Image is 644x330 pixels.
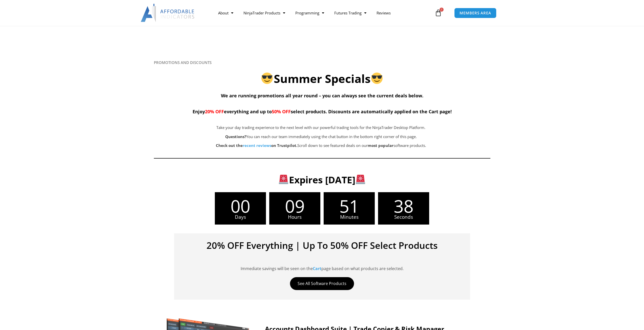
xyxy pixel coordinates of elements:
[454,8,496,18] a: MEMBERS AREA
[243,143,271,148] a: recent reviews
[460,11,491,15] span: MEMBERS AREA
[216,125,425,130] span: Take your day trading experience to the next level with our powerful trading tools for the NinjaT...
[261,73,273,84] img: 😎
[213,7,238,19] a: About
[279,175,288,184] img: 🚨
[162,174,482,186] h3: Expires [DATE]
[179,133,463,140] p: You can reach our team immediately using the chat button in the bottom right corner of this page.
[290,277,354,290] a: See All Software Products
[154,60,490,65] h6: PROMOTIONS AND DISCOUNTS
[324,215,375,219] span: Minutes
[313,266,321,271] a: Cart
[269,215,320,219] span: Hours
[272,108,291,115] span: 50% OFF
[356,175,365,184] img: 🚨
[215,197,266,215] span: 00
[179,142,463,149] p: Scroll down to see featured deals on our software products.
[290,7,329,19] a: Programming
[182,241,463,250] h4: 20% OFF Everything | Up To 50% OFF Select Products
[216,143,297,148] strong: Check out the on Trustpilot.
[368,143,393,148] b: most popular
[221,93,423,99] span: We are running promotions all year round – you can always see the current deals below.
[371,7,396,19] a: Reviews
[378,215,429,219] span: Seconds
[269,197,320,215] span: 09
[141,4,195,22] img: LogoAI | Affordable Indicators – NinjaTrader
[225,134,246,139] strong: Questions?
[324,197,375,215] span: 51
[154,71,490,86] h2: Summer Specials
[329,7,371,19] a: Futures Trading
[182,265,463,272] p: Immediate savings will be seen on the page based on what products are selected.
[238,7,290,19] a: NinjaTrader Products
[215,215,266,219] span: Days
[205,108,224,115] span: 20% OFF
[371,73,383,84] img: 😎
[427,6,449,20] a: 1
[440,8,444,12] span: 1
[193,108,452,115] span: Enjoy everything and up to select products. Discounts are automatically applied on the Cart page!
[213,7,433,19] nav: Menu
[378,197,429,215] span: 38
